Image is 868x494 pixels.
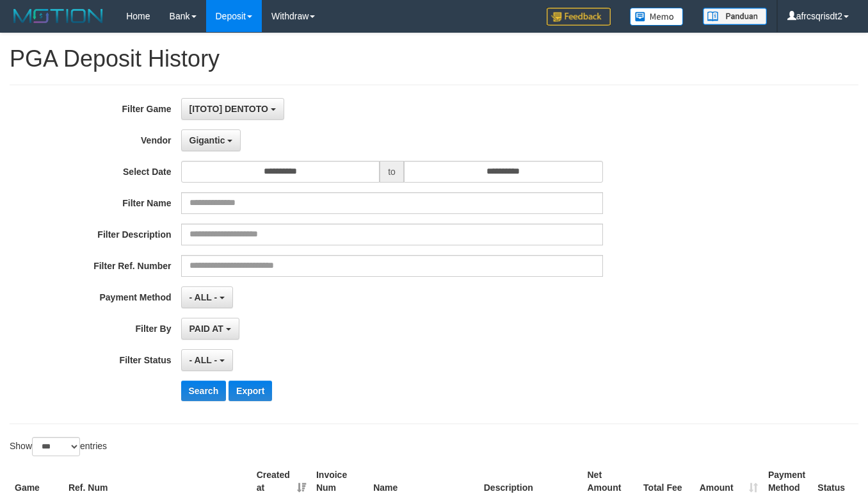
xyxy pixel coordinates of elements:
span: to [380,161,404,183]
img: Button%20Memo.svg [630,8,684,26]
button: - ALL - [181,286,233,308]
select: Showentries [32,437,80,456]
img: panduan.png [703,8,767,25]
span: [ITOTO] DENTOTO [189,104,268,114]
span: Gigantic [189,135,225,145]
button: [ITOTO] DENTOTO [181,98,284,120]
h1: PGA Deposit History [10,46,858,72]
span: - ALL - [189,355,218,365]
label: Show entries [10,437,107,456]
span: - ALL - [189,292,218,302]
img: Feedback.jpg [547,8,611,26]
button: Export [229,381,272,401]
button: Gigantic [181,129,241,151]
span: PAID AT [189,324,223,334]
button: Search [181,381,227,401]
button: PAID AT [181,318,239,340]
button: - ALL - [181,349,233,371]
img: MOTION_logo.png [10,6,107,26]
